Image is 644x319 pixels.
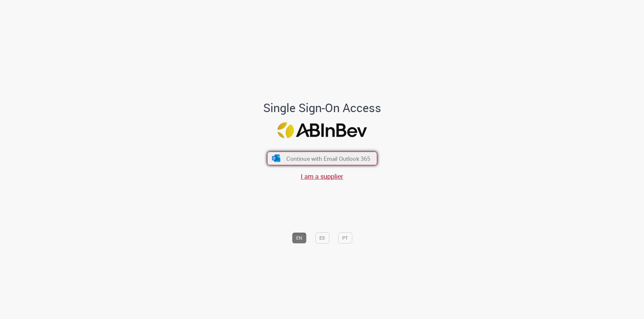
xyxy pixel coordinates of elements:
button: ES [315,232,329,243]
span: Continue with Email Outlook 365 [286,155,370,162]
img: Logo ABInBev [277,122,367,138]
img: ícone Azure/Microsoft 360 [271,155,281,162]
h1: Single Sign-On Access [231,102,413,115]
button: PT [338,232,352,243]
a: I am a supplier [301,172,343,181]
button: EN [292,232,306,243]
button: ícone Azure/Microsoft 360 Continue with Email Outlook 365 [267,151,377,165]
